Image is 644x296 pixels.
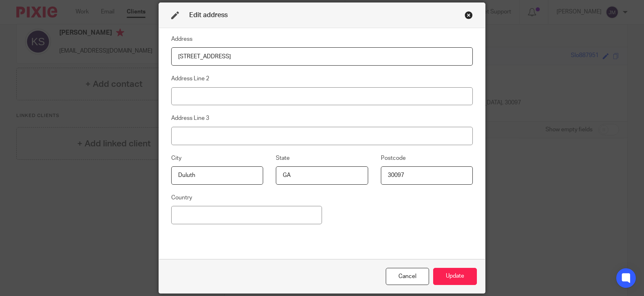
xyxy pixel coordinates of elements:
label: State [276,154,290,162]
label: City [171,154,181,162]
div: Close this dialog window [386,268,429,285]
div: Close this dialog window [465,11,473,19]
label: Postcode [381,154,406,162]
label: Address [171,35,192,43]
label: Country [171,194,192,202]
label: Address Line 2 [171,75,209,83]
button: Update [433,268,477,285]
label: Address Line 3 [171,114,209,122]
span: Edit address [189,12,228,18]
